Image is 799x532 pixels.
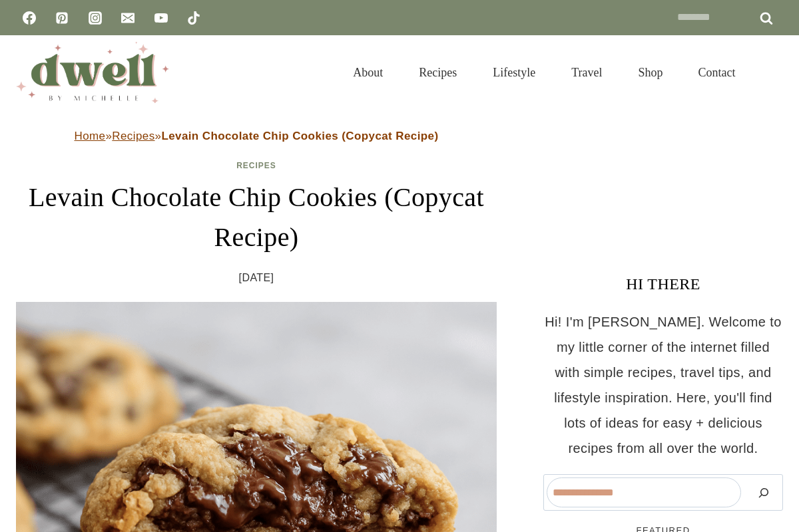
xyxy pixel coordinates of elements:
[161,130,438,142] strong: Levain Chocolate Chip Cookies (Copycat Recipe)
[16,42,169,103] img: DWELL by michelle
[16,5,43,31] a: Facebook
[401,49,475,96] a: Recipes
[82,5,109,31] a: Instagram
[760,61,783,84] button: View Search Form
[748,477,780,507] button: Search
[16,178,497,257] h1: Levain Chocolate Chip Cookies (Copycat Recipe)
[335,49,754,96] nav: Primary Navigation
[620,49,680,96] a: Shop
[553,49,620,96] a: Travel
[239,268,274,288] time: [DATE]
[75,130,106,142] a: Home
[543,272,783,296] h3: HI THERE
[75,130,439,142] span: » »
[115,5,141,31] a: Email
[180,5,207,31] a: TikTok
[148,5,174,31] a: YouTube
[475,49,553,96] a: Lifestyle
[112,130,154,142] a: Recipes
[236,161,276,170] a: Recipes
[49,5,75,31] a: Pinterest
[680,49,754,96] a: Contact
[543,309,783,461] p: Hi! I'm [PERSON_NAME]. Welcome to my little corner of the internet filled with simple recipes, tr...
[335,49,401,96] a: About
